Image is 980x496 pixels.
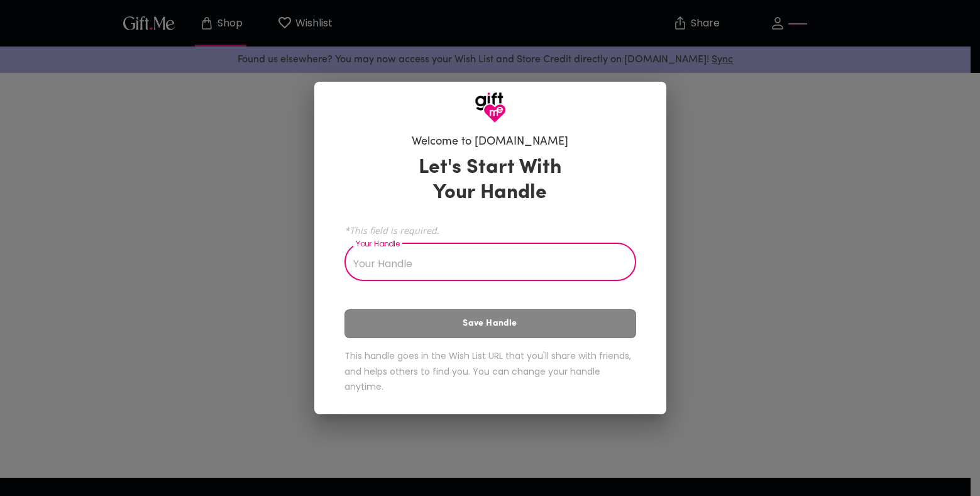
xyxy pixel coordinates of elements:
h3: Let's Start With Your Handle [403,155,578,206]
h6: Welcome to [DOMAIN_NAME] [412,135,568,150]
img: GiftMe Logo [475,92,506,123]
span: *This field is required. [344,224,636,236]
input: Your Handle [344,246,622,281]
h6: This handle goes in the Wish List URL that you'll share with friends, and helps others to find yo... [344,348,636,395]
